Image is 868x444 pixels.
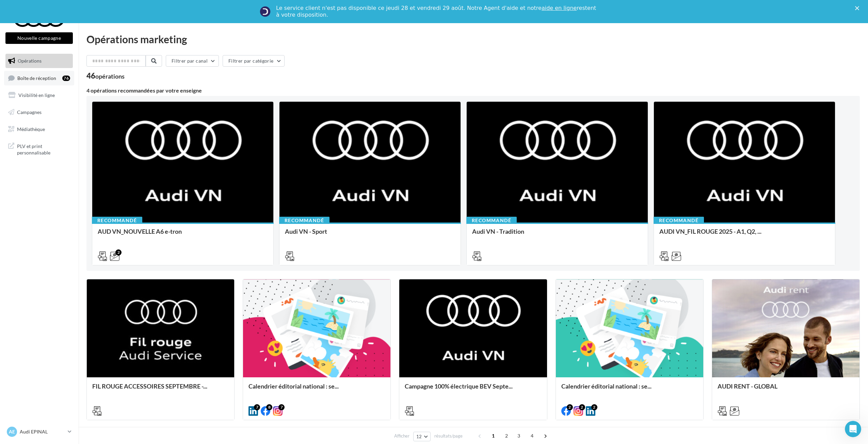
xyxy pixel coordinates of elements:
a: AE Audi EPINAL [5,425,73,438]
button: Filtrer par canal [166,55,219,67]
div: 2 [579,404,585,410]
div: 2 [115,249,122,256]
div: 2 [567,404,573,410]
a: Médiathèque [4,122,74,136]
span: Médiathèque [17,126,45,132]
span: AUD VN_NOUVELLE A6 e-tron [98,228,182,235]
span: 4 [527,430,537,441]
div: Recommandé [654,217,704,224]
a: Visibilité en ligne [4,88,74,102]
div: Recommandé [92,217,142,224]
a: aide en ligne [542,5,577,11]
span: AUDI VN_FIL ROUGE 2025 - A1, Q2, ... [659,228,761,235]
div: 46 [86,72,125,80]
span: AE [9,428,15,435]
span: 1 [488,430,499,441]
button: 12 [413,432,431,441]
a: Campagnes [4,105,74,119]
div: 8 [266,404,272,410]
span: Opérations [18,58,42,64]
div: 2 [591,404,597,410]
a: Opérations [4,54,74,68]
span: Visibilité en ligne [18,92,55,98]
span: Afficher [394,433,409,439]
span: Calendrier éditorial national : se... [561,382,652,390]
img: Profile image for Service-Client [260,6,271,17]
span: Campagnes [17,109,42,115]
div: Fermer [855,6,862,10]
span: Audi VN - Sport [285,228,327,235]
span: Boîte de réception [17,75,56,81]
a: PLV et print personnalisable [4,139,74,159]
span: Campagne 100% électrique BEV Septe... [405,382,513,390]
span: Audi VN - Tradition [472,228,524,235]
div: 7 [278,404,285,410]
span: AUDI RENT - GLOBAL [718,382,777,390]
span: 12 [416,434,422,439]
a: Boîte de réception76 [4,71,74,85]
div: 4 opérations recommandées par votre enseigne [86,88,860,93]
span: FIL ROUGE ACCESSOIRES SEPTEMBRE -... [92,382,207,390]
div: 7 [254,404,260,410]
span: 3 [513,430,524,441]
div: Recommandé [279,217,329,224]
div: opérations [95,73,125,79]
div: Opérations marketing [86,34,860,44]
button: Filtrer par catégorie [223,55,285,67]
iframe: Intercom live chat [845,421,861,437]
span: 2 [501,430,512,441]
span: résultats/page [434,433,463,439]
div: Le service client n'est pas disponible ce jeudi 28 et vendredi 29 août. Notre Agent d'aide et not... [276,5,597,18]
span: Calendrier éditorial national : se... [248,382,339,390]
span: PLV et print personnalisable [17,142,70,156]
div: Recommandé [466,217,517,224]
button: Nouvelle campagne [5,32,73,44]
div: 76 [62,76,70,81]
p: Audi EPINAL [20,428,65,435]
